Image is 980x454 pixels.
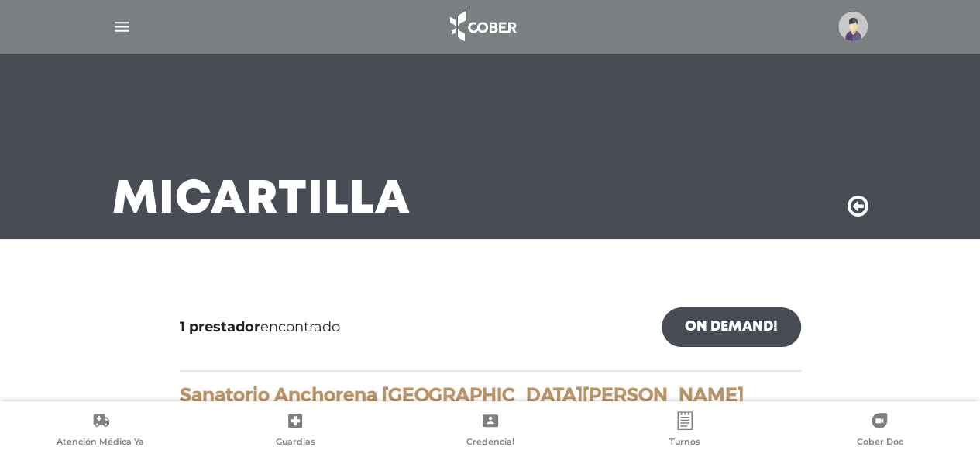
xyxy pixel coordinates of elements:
[180,384,801,407] h4: Sanatorio Anchorena [GEOGRAPHIC_DATA][PERSON_NAME]
[856,436,903,450] span: Cober Doc
[112,17,132,36] img: Cober_menu-lines-white.svg
[662,307,801,347] a: On Demand!
[180,317,340,338] span: encontrado
[180,384,801,425] div: (42 especialidades)
[393,411,587,451] a: Credencial
[442,8,523,45] img: logo_cober_home-white.png
[198,411,392,451] a: Guardias
[782,411,977,451] a: Cober Doc
[180,318,260,335] b: 1 prestador
[587,411,782,451] a: Turnos
[112,180,411,220] h3: Mi Cartilla
[838,12,868,41] img: profile-placeholder.svg
[669,436,700,450] span: Turnos
[466,436,514,450] span: Credencial
[3,411,198,451] a: Atención Médica Ya
[276,436,315,450] span: Guardias
[57,436,144,450] span: Atención Médica Ya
